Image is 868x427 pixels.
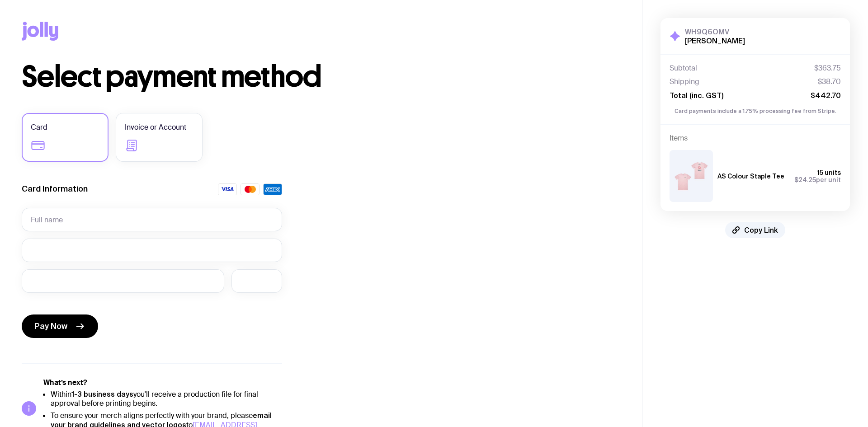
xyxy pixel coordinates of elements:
[685,27,745,36] h3: WH9Q6OMV
[125,122,186,133] span: Invoice or Account
[685,36,745,45] h2: [PERSON_NAME]
[725,222,785,238] button: Copy Link
[670,64,697,73] span: Subtotal
[818,77,841,86] span: $38.70
[717,173,784,180] h3: AS Colour Staple Tee
[744,225,778,235] span: Copy Link
[51,389,282,408] li: Within you'll receive a production file for final approval before printing begins.
[34,321,67,332] span: Pay Now
[670,134,841,143] h4: Items
[811,91,841,100] span: $442.70
[22,183,88,194] label: Card Information
[22,208,282,231] input: Full name
[71,390,133,398] strong: 1-3 business days
[22,314,98,338] button: Pay Now
[43,378,282,387] h5: What’s next?
[670,77,699,86] span: Shipping
[31,246,273,254] iframe: Secure payment input frame
[670,107,841,115] p: Card payments include a 1.75% processing fee from Stripe.
[241,277,273,285] iframe: Secure payment input frame
[794,176,841,183] span: per unit
[22,62,620,91] h1: Select payment method
[31,277,215,285] iframe: Secure payment input frame
[817,169,841,176] span: 15 units
[814,64,841,73] span: $363.75
[31,122,47,133] span: Card
[794,176,816,183] span: $24.25
[670,91,723,100] span: Total (inc. GST)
